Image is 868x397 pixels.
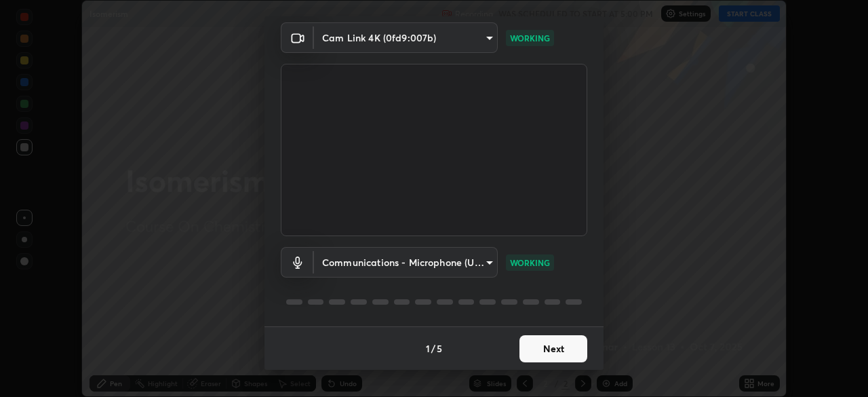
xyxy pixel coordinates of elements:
h4: / [431,341,435,356]
div: Cam Link 4K (0fd9:007b) [314,247,498,278]
p: WORKING [510,257,550,269]
div: Cam Link 4K (0fd9:007b) [314,22,498,53]
h4: 1 [426,341,430,356]
button: Next [519,335,587,362]
h4: 5 [437,341,442,356]
p: WORKING [510,32,550,44]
